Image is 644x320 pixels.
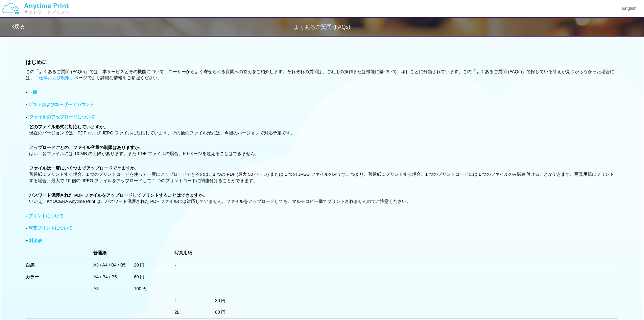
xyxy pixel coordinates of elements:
[29,193,207,198] b: パスワード保護された PDF ファイルをアップロードしてプリントすることはできますか。
[12,24,25,29] a: 戻る
[215,306,618,318] td: 80 円
[294,24,350,30] span: よくあるご質問 (FAQs)
[28,226,72,231] a: 写真プリントについて
[93,271,134,283] td: A4 / B4 / B5
[93,283,134,295] td: A3
[174,259,215,271] td: -
[28,213,64,218] a: プリントについて
[29,145,618,157] p: はい、各ファイルには 10 MB の上限があります。また PDF ファイルの場合、50 ページを超えることはできません。
[29,124,618,136] p: 現在のバージョンでは、PDF および JEPG ファイルに対応しています。その他のファイル形式は、今後のバージョンで対応予定です。
[134,259,174,271] td: 20 円
[29,145,143,150] b: アップロードごとの、ファイル容量の制限はありますか。
[29,166,139,171] b: ファイルは一度にいくつまでアップロードできますか。
[174,295,215,307] td: L
[215,295,618,307] td: 30 円
[26,259,93,271] td: 白黒
[93,259,134,271] td: A3 / A4 / B4 / B5
[29,165,618,184] p: 普通紙にプリントする場合、1 つのプリントコードを使って一度にアップロードできるのは、1 つの PDF (最大 50 ページ) または 1 つの JPEG ファイルのみです。つまり、普通紙にプリ...
[29,192,618,205] p: いいえ、KYOCERA Anytime Print は、パスワード保護された PDF ファイルには対応していません。ファイルをアップロードしても、マルチコピー機でプリントされませんのでご注意ください。
[28,102,94,107] a: ゲストおよびユーザーアカウント
[134,283,174,295] td: 100 円
[26,271,93,283] td: カラー
[174,283,215,295] td: -
[26,69,618,81] div: この「よくあるご質問 (FAQs)」では、本サービスとその機能について、ユーザーからよく寄せられる質問への答えをご紹介します。それぞれの質問は、ご利用の操作または機能に基づいて、項目ごとに分類さ...
[174,271,215,283] td: -
[29,238,42,243] a: 料金表
[174,306,215,318] td: 2L
[26,59,618,65] h3: はじめに
[93,247,134,259] td: 普通紙
[134,271,174,283] td: 60 円
[174,247,215,259] td: 写真用紙
[29,124,108,129] b: どのファイル形式に対応していますか。
[34,75,74,80] a: 「仕様および制限」
[29,114,95,120] a: ファイルのアップロードについて
[28,90,37,95] a: 一般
